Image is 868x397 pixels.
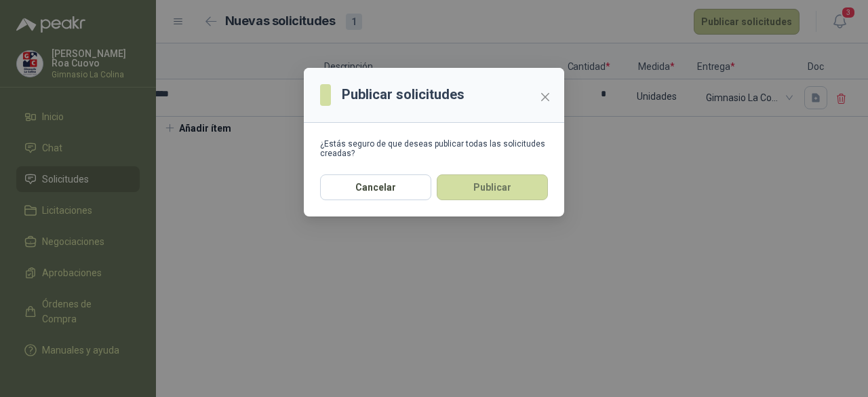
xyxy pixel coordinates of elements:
[534,86,556,108] button: Close
[342,84,465,105] h3: Publicar solicitudes
[540,92,551,102] span: close
[437,174,548,200] button: Publicar
[320,139,548,158] div: ¿Estás seguro de que deseas publicar todas las solicitudes creadas?
[320,174,431,200] button: Cancelar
